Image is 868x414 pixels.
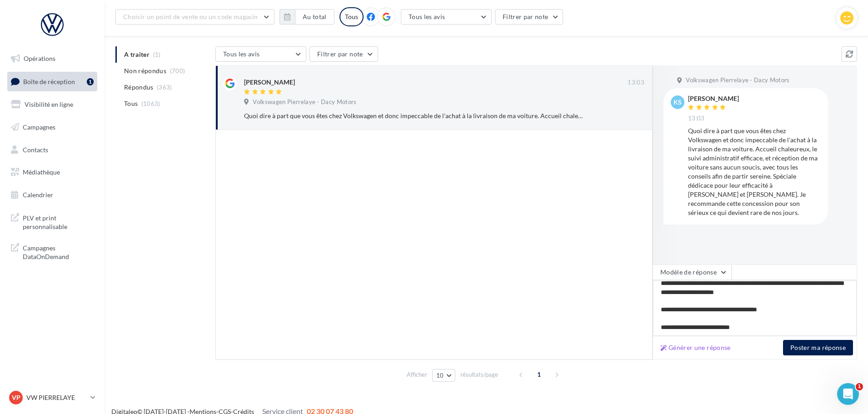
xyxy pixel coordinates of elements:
div: 1 [87,78,94,85]
span: Visibilité en ligne [25,100,73,108]
span: Tous les avis [223,50,260,58]
iframe: Intercom live chat [837,383,859,405]
button: Tous les avis [401,9,492,25]
div: Quoi dire à part que vous êtes chez Volkswagen et donc impeccable de l'achat à la livraison de ma... [244,111,585,120]
button: 10 [432,369,455,382]
span: Non répondus [124,66,166,75]
span: Campagnes [23,123,55,131]
span: 1 [856,383,863,390]
span: Boîte de réception [23,77,75,85]
a: VP VW PIERRELAYE [7,389,97,406]
button: Filtrer par note [495,9,564,25]
div: [PERSON_NAME] [244,78,295,87]
button: Générer une réponse [657,342,734,353]
button: Au total [279,9,334,25]
button: Au total [295,9,334,25]
a: Médiathèque [5,163,99,182]
span: Choisir un point de vente ou un code magasin [123,13,258,20]
span: Volkswagen Pierrelaye - Dacy Motors [686,76,789,85]
span: Tous les avis [409,13,445,20]
a: Campagnes DataOnDemand [5,238,99,265]
a: Calendrier [5,185,99,205]
a: Boîte de réception1 [5,72,99,91]
span: KS [673,98,682,107]
span: (700) [170,67,185,75]
span: Campagnes DataOnDemand [23,242,94,261]
span: VP [12,393,20,402]
div: [PERSON_NAME] [688,95,739,102]
button: Filtrer par note [309,46,378,62]
p: VW PIERRELAYE [26,393,87,402]
span: Médiathèque [23,168,60,176]
span: résultats/page [460,370,498,379]
a: Opérations [5,49,99,68]
button: Tous les avis [215,46,306,62]
span: Afficher [407,370,427,379]
span: Opérations [24,55,55,62]
span: Contacts [23,145,48,153]
button: Modèle de réponse [653,264,732,280]
a: Contacts [5,140,99,160]
span: PLV et print personnalisable [23,212,94,231]
span: Tous [124,99,138,108]
span: Calendrier [23,191,53,199]
span: Volkswagen Pierrelaye - Dacy Motors [253,98,356,106]
span: 1 [532,367,546,382]
a: PLV et print personnalisable [5,208,99,235]
span: 13:03 [688,115,705,123]
button: Choisir un point de vente ou un code magasin [115,9,274,25]
span: (363) [157,84,172,91]
div: Tous [339,7,364,26]
span: (1063) [141,100,160,107]
div: Quoi dire à part que vous êtes chez Volkswagen et donc impeccable de l'achat à la livraison de ma... [688,126,821,217]
button: Poster ma réponse [783,340,853,355]
a: Visibilité en ligne [5,95,99,114]
a: Campagnes [5,118,99,137]
span: 13:03 [628,79,644,87]
span: Répondus [124,83,154,92]
span: 10 [436,372,444,379]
